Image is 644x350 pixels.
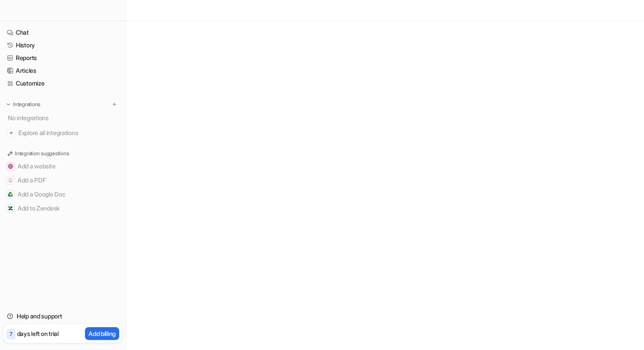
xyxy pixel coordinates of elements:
img: Add a Google Doc [8,192,13,197]
img: explore all integrations [7,129,16,137]
p: Integration suggestions [15,150,69,157]
button: Add to ZendeskAdd to Zendesk [4,201,122,215]
img: Add a PDF [8,178,13,183]
p: days left on trial [17,329,59,338]
button: Add a Google DocAdd a Google Doc [4,187,122,201]
button: Integrations [4,100,43,109]
div: No integrations [5,111,122,125]
button: Add billing [85,327,119,340]
button: Add a websiteAdd a website [4,159,122,173]
a: Chat [4,26,122,39]
a: Customize [4,77,122,89]
img: Add to Zendesk [8,206,13,211]
a: Articles [4,64,122,77]
a: History [4,39,122,51]
a: Help and support [4,310,122,322]
img: Add a website [8,164,13,169]
img: menu_add.svg [111,101,117,107]
button: Add a PDFAdd a PDF [4,173,122,187]
a: Explore all integrations [4,127,122,139]
p: 7 [10,330,12,338]
p: Add billing [88,329,116,338]
span: Explore all integrations [18,126,119,140]
img: expand menu [5,101,11,107]
p: Integrations [13,101,40,108]
a: Reports [4,52,122,64]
